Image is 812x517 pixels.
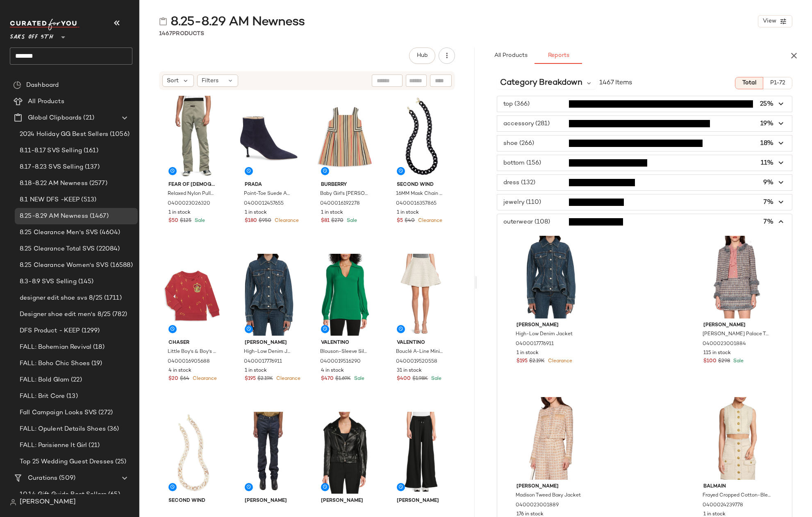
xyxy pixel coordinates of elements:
[516,322,586,329] span: [PERSON_NAME]
[102,293,122,303] span: (1711)
[20,228,98,237] span: 8.25 Clearance Men's SVS
[320,200,360,208] span: 0400016192278
[321,217,330,225] span: $81
[732,359,744,364] span: Sale
[20,408,97,418] span: Fall Campaign Looks SVS
[88,179,107,188] span: (2577)
[83,163,100,172] span: (137)
[529,358,545,365] span: $2.19K
[321,367,344,375] span: 4 in stock
[168,217,178,225] span: $50
[20,343,91,352] span: FALL: Bohemian Revival
[320,358,361,366] span: 0400019516290
[111,310,127,319] span: (782)
[20,359,90,368] span: FALL: Boho Chic Shoes
[396,190,444,198] span: 16MM Mask Chain Necklace
[314,411,376,494] img: 0400022487656_BLACK
[397,181,445,189] span: Second Wind
[80,195,96,205] span: (513)
[28,97,64,106] span: All Products
[20,441,87,450] span: FALL: Parisienne It Girl
[82,113,94,123] span: (21)
[167,77,179,85] span: Sort
[257,375,273,383] span: $2.19K
[397,209,419,217] span: 1 in stock
[26,81,59,90] span: Dashboard
[191,376,217,382] span: Clearance
[57,474,75,483] span: (509)
[703,322,773,329] span: [PERSON_NAME]
[405,217,415,225] span: $40
[320,190,368,198] span: Baby Girl's [PERSON_NAME] Striped Dress
[516,483,586,490] span: [PERSON_NAME]
[20,277,77,287] span: 8.3-8.9 SVS Selling
[171,14,305,30] span: 8.25-8.29 AM Newness
[516,358,528,365] span: $195
[20,424,106,434] span: FALL: Opulent Details Shoes
[28,474,57,483] span: Curations
[416,218,442,224] span: Clearance
[28,113,82,123] span: Global Clipboards
[162,95,223,178] img: 0400023026320_SEAFOAM
[168,506,216,514] span: Marble Curb Chain Necklace
[95,244,120,254] span: (22084)
[703,492,772,499] span: Frayed Cropped Cotton-Blend Vest
[91,343,105,352] span: (18)
[20,244,95,254] span: 8.25 Clearance Total SVS
[168,190,216,198] span: Relaxed Nylon Pull-On Trousers
[703,358,716,365] span: $100
[10,499,16,506] img: svg%3e
[108,130,130,139] span: (1056)
[87,441,100,450] span: (21)
[202,77,218,85] span: Filters
[546,359,572,364] span: Clearance
[13,81,21,89] img: svg%3e
[321,209,343,217] span: 1 in stock
[397,339,445,347] span: Valentino
[396,506,444,514] span: Wide-Leg Drawstring Pants
[20,457,114,467] span: Top 25 Wedding Guest Dresses
[703,331,772,338] span: [PERSON_NAME] Palace Tweed Jacket
[703,350,731,357] span: 115 in stock
[397,217,403,225] span: $5
[259,217,271,225] span: $950
[345,218,357,224] span: Sale
[245,497,293,505] span: [PERSON_NAME]
[162,411,223,494] img: 0400020394786
[742,80,756,86] span: Total
[397,375,411,383] span: $400
[20,261,109,270] span: 8.25 Clearance Women's SVS
[238,253,300,336] img: 0400017776911_MEDIUMWASH
[245,367,267,375] span: 1 in stock
[516,492,581,499] span: Madison Tweed Boxy Jacket
[107,490,120,499] span: (65)
[599,78,632,88] span: 1467 Items
[409,47,435,64] button: Hub
[109,261,133,270] span: (16588)
[20,212,88,221] span: 8.25-8.29 AM Newness
[703,502,743,509] span: 0400024239778
[168,181,217,189] span: Fear of [DEMOGRAPHIC_DATA] Essentials
[82,146,98,156] span: (161)
[245,339,293,347] span: [PERSON_NAME]
[697,236,779,318] img: 0400023001884_PALACETWEED
[494,52,527,59] span: All Products
[168,497,217,505] span: Second Wind
[320,348,368,356] span: Blouson-Sleeve Silk Top
[273,218,299,224] span: Clearance
[69,375,82,385] span: (22)
[510,236,592,318] img: 0400017776911_MEDIUMWASH
[397,497,445,505] span: [PERSON_NAME]
[397,367,422,375] span: 31 in stock
[758,15,792,27] button: View
[20,293,102,303] span: designer edit shoe svs 8/25
[193,218,205,224] span: Sale
[159,29,204,38] div: Products
[159,17,167,25] img: svg%3e
[77,277,94,287] span: (145)
[168,348,216,356] span: Little Boy's & Boy's [PERSON_NAME] Collection Fleece Sweatshirt
[10,28,53,43] span: Saks OFF 5TH
[321,339,369,347] span: Valentino
[497,214,792,230] button: outerwear (108)7%
[390,411,452,494] img: 0400022510747_BLACK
